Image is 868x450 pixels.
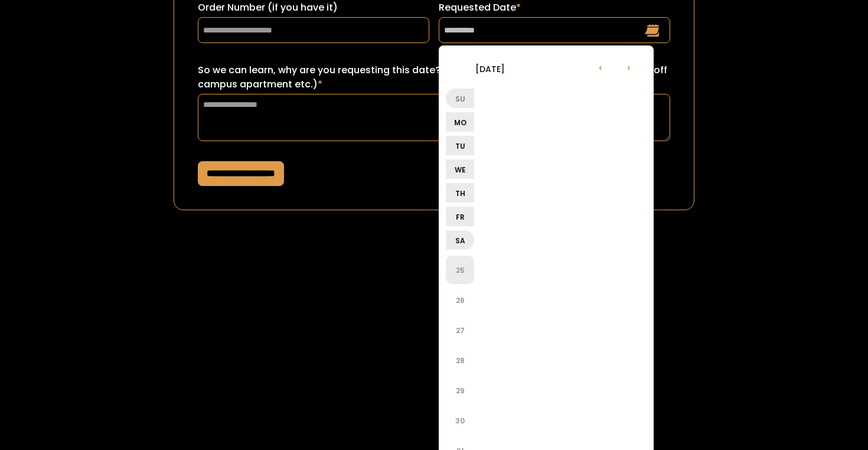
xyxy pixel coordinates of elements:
li: Th [446,183,474,203]
li: 29 [446,376,474,405]
li: ‹ [586,53,615,81]
li: Fr [446,207,474,226]
li: 26 [446,286,474,314]
li: 27 [446,316,474,344]
label: So we can learn, why are you requesting this date? (ex: sorority recruitment, lease turn over for... [198,63,670,92]
label: Requested Date [439,1,670,15]
li: We [446,159,474,179]
li: › [615,53,643,81]
li: 28 [446,346,474,374]
li: Mo [446,112,474,132]
li: [DATE] [446,54,534,83]
li: Su [446,89,474,108]
li: Tu [446,136,474,155]
li: 25 [446,256,474,284]
li: 30 [446,406,474,435]
li: Sa [446,230,474,250]
label: Order Number (if you have it) [198,1,429,15]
